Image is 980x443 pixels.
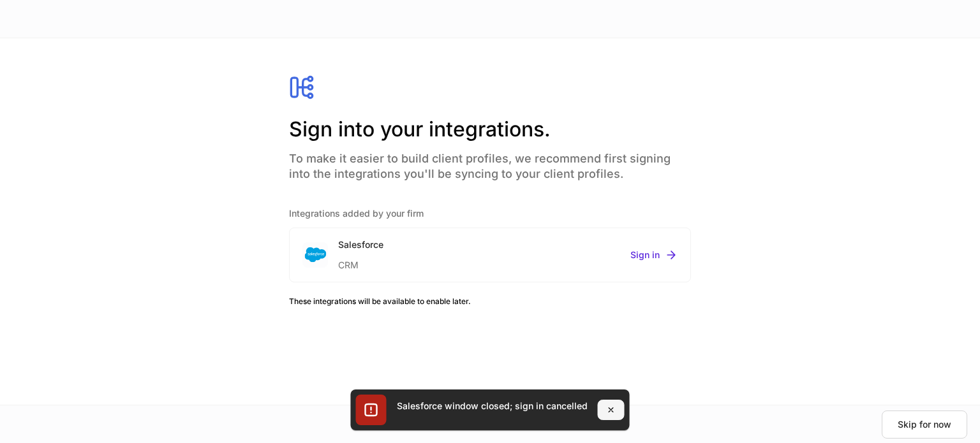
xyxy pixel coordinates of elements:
[338,251,383,272] div: CRM
[397,400,588,412] div: Salesforce window closed; sign in cancelled
[289,295,691,307] h6: These integrations will be available to enable later.
[289,115,691,143] h2: Sign into your integrations.
[289,143,691,182] h4: To make it easier to build client profiles, we recommend first signing into the integrations you'...
[898,420,951,429] div: Skip for now
[630,249,678,261] button: Sign in
[882,410,967,439] button: Skip for now
[338,238,383,251] div: Salesforce
[289,207,691,220] h5: Integrations added by your firm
